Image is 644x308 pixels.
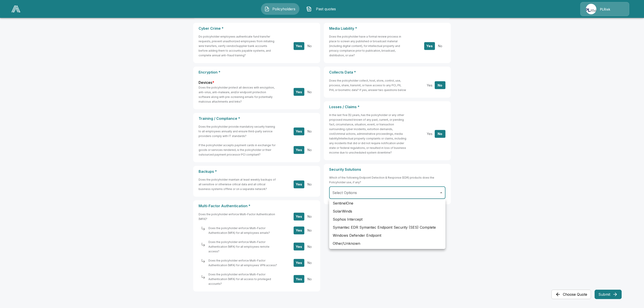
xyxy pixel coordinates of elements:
[329,231,445,239] li: Windows Defender Endpoint
[329,207,445,215] li: SolarWinds
[329,199,445,207] li: SentinelOne
[329,223,445,231] li: Symantec EDR Symantec Endpoint Security (SES) Complete
[329,239,445,247] li: Other/Unknown
[329,215,445,223] li: Sophos Intercept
